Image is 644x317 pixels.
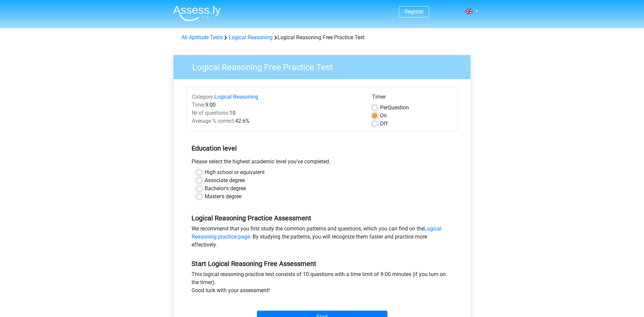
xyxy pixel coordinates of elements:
[380,104,409,112] label: Question
[205,193,241,201] label: Master's degree
[380,104,388,111] span: Per
[186,158,458,168] div: Please select the highest academic level you’ve completed.
[192,118,235,124] span: Average % correct:
[187,117,367,125] div: 42.6%
[405,8,424,15] a: Register
[187,101,367,109] div: 9:00
[186,225,458,252] div: We recommend that you first study the common patterns and questions, which you can find on the . ...
[186,270,458,297] div: This logical reasoning practice test consists of 10 questions with a time limit of 9:00 minutes (...
[192,142,452,155] h5: Education level
[205,184,246,193] label: Bachelor's degree
[380,120,388,128] label: Off
[192,102,205,108] span: Time:
[184,59,466,72] h3: Logical Reasoning Free Practice Test
[372,93,452,104] div: Timer
[179,34,465,42] div: Logical Reasoning Free Practice Test
[192,110,229,116] span: Nr of questions:
[214,94,258,100] a: Logical Reasoning
[229,34,273,41] a: Logical Reasoning
[187,109,367,117] div: 10
[205,176,245,184] label: Associate degree
[380,112,387,120] label: On
[192,94,214,100] span: Category:
[192,214,452,222] h5: Logical Reasoning Practice Assessment
[173,5,221,21] img: Assessly
[205,168,265,176] label: High school or equivalent
[181,34,223,41] a: All Aptitude Tests
[192,260,452,268] h5: Start Logical Reasoning Free Assessment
